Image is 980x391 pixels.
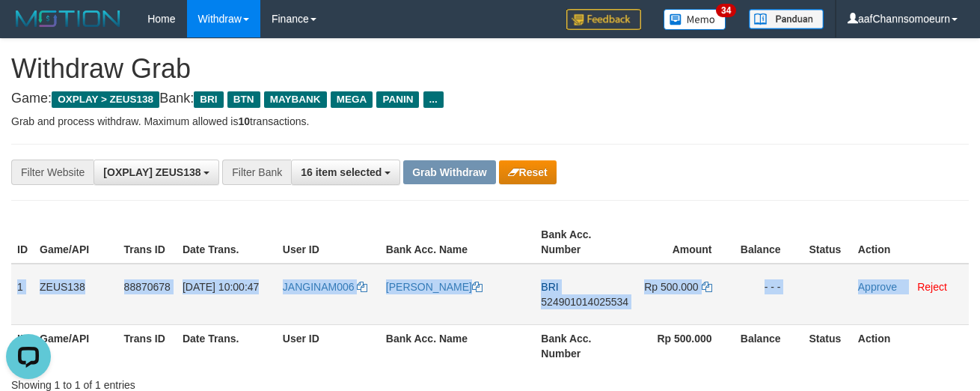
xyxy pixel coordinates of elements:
[52,91,159,108] span: OXPLAY > ZEUS138
[386,281,483,293] a: [PERSON_NAME]
[6,6,51,51] button: Open LiveChat chat widget
[749,9,824,29] img: panduan.png
[535,221,634,264] th: Bank Acc. Number
[634,221,734,264] th: Amount
[11,324,34,367] th: ID
[177,221,277,264] th: Date Trans.
[183,281,259,293] span: [DATE] 10:00:47
[118,324,177,367] th: Trans ID
[118,221,177,264] th: Trans ID
[34,324,118,367] th: Game/API
[11,114,969,129] p: Grab and process withdraw. Maximum allowed is transactions.
[380,221,535,264] th: Bank Acc. Name
[11,54,969,84] h1: Withdraw Grab
[376,91,419,108] span: PANIN
[634,324,734,367] th: Rp 500.000
[277,221,380,264] th: User ID
[535,324,634,367] th: Bank Acc. Number
[94,160,219,185] button: [OXPLAY] ZEUS138
[803,324,852,367] th: Status
[541,281,558,293] span: BRI
[852,221,969,264] th: Action
[735,324,803,367] th: Balance
[423,91,444,108] span: ...
[34,221,118,264] th: Game/API
[301,166,382,178] span: 16 item selected
[716,4,736,17] span: 34
[227,91,260,108] span: BTN
[380,324,535,367] th: Bank Acc. Name
[566,9,641,30] img: Feedback.jpg
[331,91,373,108] span: MEGA
[11,91,969,106] h4: Game: Bank:
[735,264,803,325] td: - - -
[238,115,250,127] strong: 10
[499,160,557,184] button: Reset
[11,160,94,185] div: Filter Website
[11,7,125,30] img: MOTION_logo.png
[283,281,368,293] a: JANGINAM006
[11,221,34,264] th: ID
[194,91,223,108] span: BRI
[264,91,327,108] span: MAYBANK
[735,221,803,264] th: Balance
[403,160,495,184] button: Grab Withdraw
[858,281,897,293] a: Approve
[103,166,200,178] span: [OXPLAY] ZEUS138
[283,281,355,293] span: JANGINAM006
[917,281,947,293] a: Reject
[222,160,291,185] div: Filter Bank
[177,324,277,367] th: Date Trans.
[34,264,118,325] td: ZEUS138
[664,9,726,30] img: Button%20Memo.svg
[852,324,969,367] th: Action
[644,281,698,293] span: Rp 500.000
[11,264,34,325] td: 1
[702,281,712,293] a: Copy 500000 to clipboard
[277,324,380,367] th: User ID
[291,160,400,185] button: 16 item selected
[124,281,171,293] span: 88870678
[541,296,628,308] span: Copy 524901014025534 to clipboard
[803,221,852,264] th: Status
